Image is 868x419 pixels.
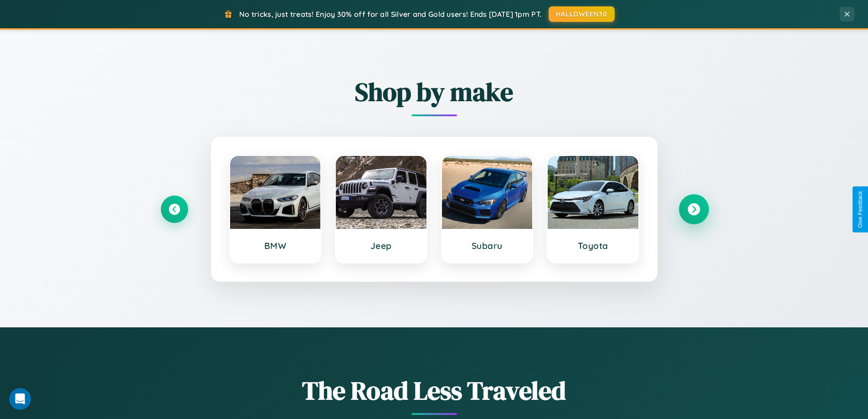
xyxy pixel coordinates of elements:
div: Give Feedback [857,191,863,228]
h1: The Road Less Traveled [161,373,708,408]
h3: Subaru [451,240,524,251]
h3: BMW [239,240,312,251]
h2: Shop by make [161,74,708,109]
iframe: Intercom live chat [9,388,31,410]
h3: Jeep [345,240,417,251]
h3: Toyota [557,240,629,251]
span: No tricks, just treats! Enjoy 30% off for all Silver and Gold users! Ends [DATE] 1pm PT. [239,10,542,19]
button: HALLOWEEN30 [549,6,615,22]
